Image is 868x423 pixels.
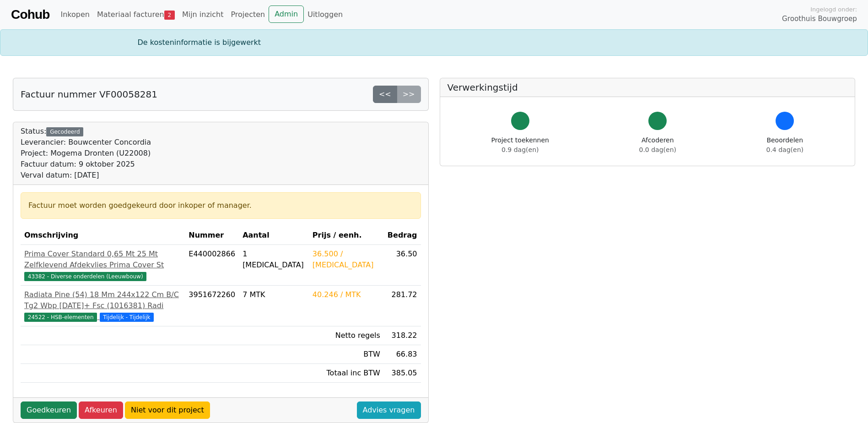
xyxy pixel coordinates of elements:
[93,5,178,24] a: Materiaal facturen2
[639,136,676,155] div: Afcoderen
[384,326,421,345] td: 318.22
[313,289,380,300] div: 40.246 / MTK
[309,326,384,345] td: Netto regels
[24,272,146,281] span: 43382 - Diverse onderdelen (Leeuwbouw)
[491,136,549,155] div: Project toekennen
[185,226,239,245] th: Nummer
[178,5,227,24] a: Mijn inzicht
[24,249,181,282] a: Prima Cover Standard 0,65 Mt 25 Mt Zelfklevend Afdekvlies Prima Cover St43382 - Diverse onderdele...
[309,364,384,383] td: Totaal inc BTW
[239,226,309,245] th: Aantal
[46,127,83,136] div: Gecodeerd
[24,249,181,271] div: Prima Cover Standard 0,65 Mt 25 Mt Zelfklevend Afdekvlies Prima Cover St
[21,89,157,100] h5: Factuur nummer VF00058281
[125,401,210,419] a: Niet voor dit project
[24,289,181,311] div: Radiata Pine (54) 18 Mm 244x122 Cm B/C Tg2 Wbp [DATE]+ Fsc (1016381) Radi
[227,5,269,24] a: Projecten
[79,401,123,419] a: Afkeuren
[309,226,384,245] th: Prijs / eenh.
[21,126,151,181] div: Status:
[164,11,175,20] span: 2
[384,286,421,326] td: 281.72
[384,245,421,286] td: 36.50
[21,226,185,245] th: Omschrijving
[21,170,151,181] div: Verval datum: [DATE]
[766,136,803,155] div: Beoordelen
[309,345,384,364] td: BTW
[373,86,397,103] a: <<
[132,37,736,48] div: De kosteninformatie is bijgewerkt
[28,200,413,211] div: Factuur moet worden goedgekeurd door inkoper of manager.
[185,245,239,286] td: E440002866
[766,146,803,153] span: 0.4 dag(en)
[357,401,421,419] a: Advies vragen
[384,345,421,364] td: 66.83
[304,5,346,24] a: Uitloggen
[384,364,421,383] td: 385.05
[313,249,380,271] div: 36.500 / [MEDICAL_DATA]
[810,5,857,14] span: Ingelogd onder:
[24,313,97,322] span: 24522 - HSB-elementen
[243,249,305,271] div: 1 [MEDICAL_DATA]
[11,4,49,26] a: Cohub
[21,148,151,159] div: Project: Mogema Dronten (U22008)
[57,5,93,24] a: Inkopen
[21,137,151,148] div: Leverancier: Bouwcenter Concordia
[782,14,857,24] span: Groothuis Bouwgroep
[243,289,305,300] div: 7 MTK
[384,226,421,245] th: Bedrag
[100,313,154,322] span: Tijdelijk - Tijdelijk
[501,146,539,153] span: 0.9 dag(en)
[269,5,304,23] a: Admin
[21,401,77,419] a: Goedkeuren
[24,289,181,322] a: Radiata Pine (54) 18 Mm 244x122 Cm B/C Tg2 Wbp [DATE]+ Fsc (1016381) Radi24522 - HSB-elementen Ti...
[185,286,239,326] td: 3951672260
[447,82,848,93] h5: Verwerkingstijd
[639,146,676,153] span: 0.0 dag(en)
[21,159,151,170] div: Factuur datum: 9 oktober 2025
